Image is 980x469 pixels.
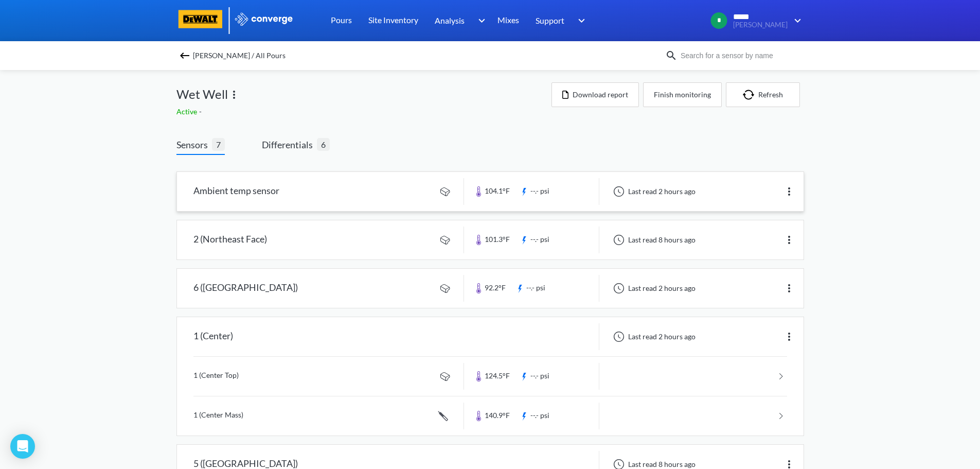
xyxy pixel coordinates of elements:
button: Finish monitoring [643,82,722,107]
input: Search for a sensor by name [678,50,802,61]
span: 6 [317,138,330,151]
img: more.svg [783,331,795,343]
img: icon-file.svg [562,91,568,99]
span: Active [176,107,199,116]
img: downArrow.svg [471,14,488,27]
img: icon-refresh.svg [743,90,758,100]
img: downArrow.svg [788,14,804,27]
img: logo_ewhite.svg [234,12,294,26]
button: Refresh [726,82,800,107]
img: more.svg [783,234,795,246]
span: [PERSON_NAME] [733,21,788,29]
img: downArrow.svg [572,14,588,27]
img: icon-search.svg [665,49,678,62]
img: backspace.svg [179,49,191,62]
img: more.svg [783,185,795,198]
div: Open Intercom Messenger [10,434,35,459]
div: Last read 2 hours ago [608,331,699,343]
span: Support [536,14,564,27]
span: [PERSON_NAME] / All Pours [193,48,286,63]
span: - [199,107,204,116]
span: Wet Well [176,84,228,104]
span: 7 [212,138,225,151]
button: Download report [551,82,639,107]
span: Differentials [262,137,317,152]
span: Sensors [176,137,212,152]
img: more.svg [228,89,240,101]
div: 1 (Center) [193,323,233,350]
img: more.svg [783,282,795,294]
img: logo-dewalt.svg [176,10,225,28]
span: Analysis [435,14,465,27]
